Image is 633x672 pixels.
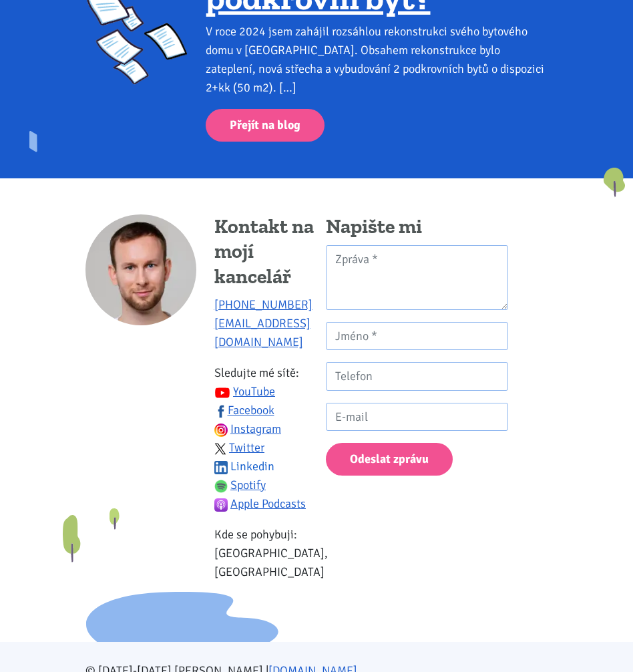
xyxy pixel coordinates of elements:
a: Linkedin [214,459,275,474]
img: twitter.svg [214,443,226,455]
img: youtube.svg [214,385,230,401]
p: Sledujte mé sítě: [214,363,328,513]
img: linkedin.svg [214,461,228,474]
a: Přejít na blog [206,109,325,142]
a: Apple Podcasts [214,496,306,511]
button: Odeslat zprávu [326,443,453,476]
p: Kde se pohybuji: [GEOGRAPHIC_DATA], [GEOGRAPHIC_DATA] [214,525,328,581]
a: Instagram [214,422,282,436]
div: V roce 2024 jsem zahájil rozsáhlou rekonstrukci svého bytového domu v [GEOGRAPHIC_DATA]. Obsahem ... [206,22,548,97]
a: [EMAIL_ADDRESS][DOMAIN_NAME] [214,316,310,349]
a: Facebook [214,403,274,417]
a: Twitter [214,440,265,455]
a: Spotify [214,478,266,492]
h4: Kontakt na mojí kancelář [214,214,328,290]
input: Telefon [326,362,508,391]
img: Tomáš Kučera [85,214,196,325]
a: [PHONE_NUMBER] [214,297,312,312]
a: YouTube [214,384,276,399]
img: apple-podcasts.png [214,498,228,512]
form: Kontaktní formulář [326,245,508,476]
img: fb.svg [214,405,228,418]
input: Jméno * [326,322,508,351]
input: E-mail [326,403,508,432]
img: spotify.png [214,480,228,493]
h4: Napište mi [326,214,508,240]
img: ig.svg [214,424,228,437]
